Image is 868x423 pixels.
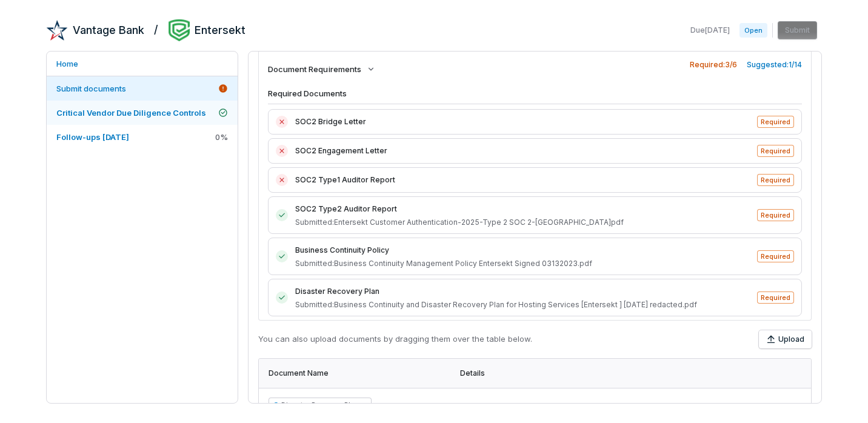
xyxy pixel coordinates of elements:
[295,203,750,215] span: SOC2 Type2 Auditor Report
[47,101,238,125] a: Critical Vendor Due Diligence Controls
[47,52,238,76] a: Home
[269,368,446,378] div: Document Name
[56,84,126,93] span: Submit documents
[757,174,794,186] span: Required
[154,19,158,38] h2: /
[295,174,750,186] span: SOC2 Type1 Auditor Report
[759,330,812,348] button: Upload
[690,25,730,35] span: Due [DATE]
[195,22,245,38] h2: Entersekt
[460,368,767,378] div: Details
[739,23,767,38] span: Open
[73,22,144,38] h2: Vantage Bank
[757,291,794,304] span: Required
[268,64,361,75] span: Document Requirements
[47,76,238,101] a: Submit documents
[295,218,750,227] span: Submitted: Entersekt Customer Authentication-2025-Type 2 SOC 2-CoAO.pdf
[258,333,532,345] p: You can also upload documents by dragging them over the table below.
[295,116,750,128] span: SOC2 Bridge Letter
[690,60,737,70] span: Required: 3 / 6
[747,60,802,70] span: Suggested: 1 / 14
[757,116,794,128] span: Required
[215,132,228,142] span: 0 %
[268,88,802,104] h4: Required Documents
[264,56,379,82] button: Document Requirements
[295,145,750,157] span: SOC2 Engagement Letter
[295,259,750,268] span: Submitted: Business Continuity Management Policy Entersekt Signed 03132023.pdf
[757,145,794,157] span: Required
[269,398,372,412] button: Disaster Recovery Plan
[295,244,750,256] span: Business Continuity Policy
[295,300,750,310] span: Submitted: Business Continuity and Disaster Recovery Plan for Hosting Services [Entersekt ] 2025....
[56,108,206,118] span: Critical Vendor Due Diligence Controls
[757,250,794,262] span: Required
[47,125,238,149] a: Follow-ups [DATE]0%
[295,285,750,298] span: Disaster Recovery Plan
[757,209,794,221] span: Required
[56,132,129,142] span: Follow-ups [DATE]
